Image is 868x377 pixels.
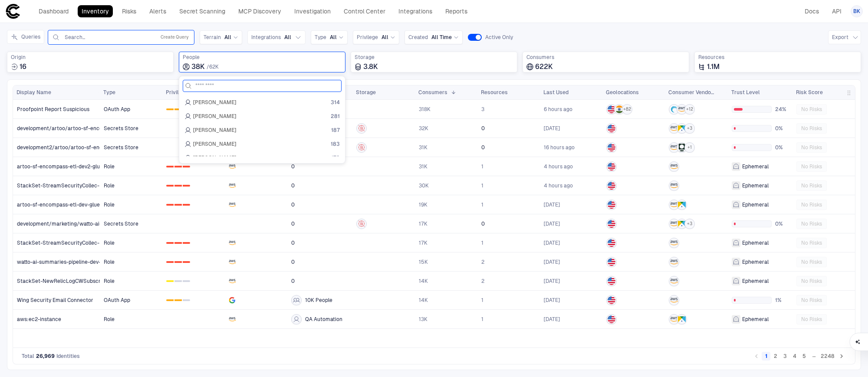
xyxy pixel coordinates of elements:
span: 32K [419,125,428,132]
a: 0 [478,119,539,137]
a: StackSet-NewRelicLogCWSubscriptionUsWest-LambdaRole-VU5mhVWDn0m8 [13,272,100,290]
span: 14K [419,278,428,285]
a: Ephemeral [728,253,792,271]
a: Secrets Store [100,215,162,233]
span: Ephemeral [742,182,769,189]
span: Role [104,316,115,323]
div: 0 [166,280,174,282]
span: 4 hours ago [544,182,573,189]
button: IntegrationsAll [247,30,306,44]
a: Wing Security Email Connector [13,291,100,309]
a: 31K [415,157,477,175]
span: 1 [481,182,483,189]
a: 30K [415,177,477,194]
a: 0 [288,234,352,252]
span: 1 [481,316,483,323]
a: +3 [665,215,727,233]
a: 6/18/2025 14:08:41 [540,291,602,309]
a: 0 [288,253,352,271]
span: Ephemeral [742,259,769,266]
button: Export [828,30,861,44]
span: Role [104,259,115,266]
span: 14K [419,297,428,304]
button: BK [851,5,863,17]
a: Role [100,177,162,194]
a: Proofpoint Report Suspicious [13,100,100,118]
div: 1 [174,108,182,110]
img: US [608,144,615,151]
a: 012 [163,100,224,118]
span: No Risks [801,125,822,132]
a: 2 [478,272,539,290]
button: Queries [7,30,44,44]
a: 012 [163,196,224,213]
span: aws:ec2-instance [17,316,61,323]
a: 1 [478,310,539,328]
span: 1 [481,297,483,304]
a: artoo-sf-encompass-etl-dev-glue-exec-role [13,196,100,213]
img: US [608,125,615,132]
span: artoo-sf-encompass-etl-dev2-glue-exec-role [17,163,128,170]
a: Control Center [340,5,389,17]
span: Ephemeral [742,278,769,285]
a: 10K People [288,291,352,309]
a: Ephemeral [728,310,792,328]
a: Ephemeral [728,177,792,194]
a: No Risks [793,272,855,290]
a: US [603,119,664,137]
a: No Risks [793,100,855,118]
a: 1 [478,196,539,213]
span: 1 [481,201,483,208]
img: US [608,315,615,323]
a: No Risks [793,234,855,252]
span: 19K [419,201,427,208]
a: 012 [163,272,224,290]
a: Role [100,157,162,175]
div: AWS [670,258,678,266]
a: Investigation [290,5,335,17]
div: PennyMac [678,201,686,209]
span: Role [104,239,115,246]
div: 9/3/2025 15:01:33 [544,278,560,285]
a: 14K [415,272,477,290]
span: 10K People [305,297,332,304]
a: 9/3/2025 15:02:03 [540,234,602,252]
a: OAuth App [100,291,162,309]
button: Go to page 2 [771,352,780,361]
button: Create Query [159,32,191,43]
div: 9/3/2025 15:02:03 [544,239,560,246]
span: No Risks [801,144,822,151]
span: [DATE] [544,125,560,132]
div: 9/3/2025 15:00:51 [544,201,560,208]
span: + 1 [687,144,692,151]
a: StackSet-StreamSecurityCollec-LightlyticsLambdaRole-JFCTzEwBO8pe [13,177,100,194]
div: 2 [183,242,190,244]
div: AWS [670,125,678,132]
span: Secrets Store [104,144,138,151]
div: 9/5/2025 12:29:15 [544,182,573,189]
a: +3 [665,119,727,137]
a: No Risks [793,310,855,328]
div: AWS [670,277,678,285]
a: development/marketing/watto-ai-summaries-pipeline/ci_secret-KryLBP [13,215,100,233]
a: 0% [728,138,792,156]
a: 1 [478,157,539,175]
a: No Risks [793,177,855,194]
a: Ephemeral [728,234,792,252]
span: [DATE] [544,201,560,208]
a: 0% [728,119,792,137]
span: No Risks [801,316,822,323]
div: 0 [166,242,174,244]
span: 6 hours ago [544,106,572,113]
span: 0% [775,144,789,151]
span: 30K [419,182,429,189]
div: 1 [174,280,182,282]
div: 9/3/2025 00:00:00 [544,125,560,132]
div: 2 [183,185,190,187]
div: 1 [174,166,182,167]
span: 318K [419,106,431,113]
a: 0% [728,215,792,233]
span: + 82 [623,106,631,112]
a: US [603,291,664,309]
div: 1 [174,242,182,244]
